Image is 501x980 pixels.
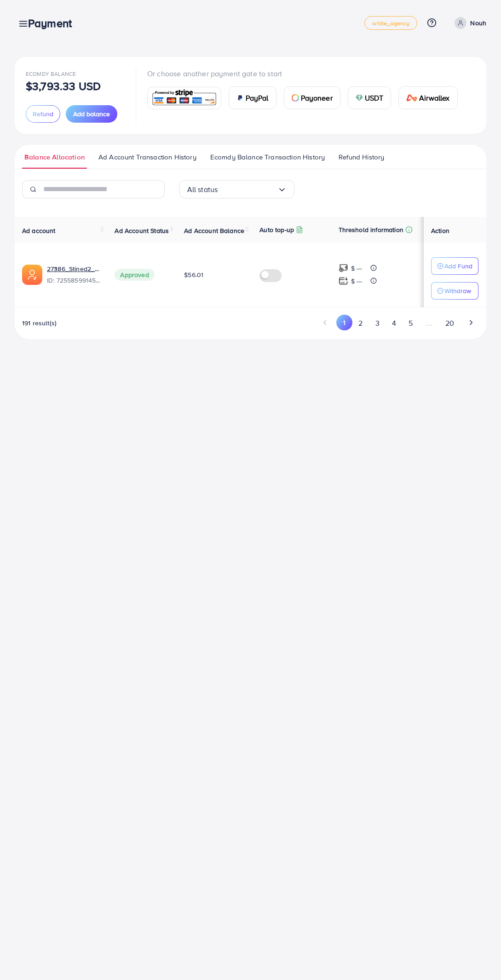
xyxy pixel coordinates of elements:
[229,86,276,109] a: cardPayPal
[284,86,340,109] a: cardPayoneer
[187,182,218,197] span: All status
[115,226,169,235] span: Ad Account Status
[419,92,449,103] span: Airwallex
[339,152,384,162] span: Refund History
[292,94,299,102] img: card
[431,282,478,300] button: Withdraw
[369,315,386,332] button: Go to page 3
[317,315,479,332] ul: Pagination
[184,270,203,279] span: $56.01
[402,315,419,332] button: Go to page 5
[463,315,479,330] button: Go to next page
[246,92,269,103] span: PayPal
[348,86,392,109] a: cardUSDT
[339,276,348,286] img: top-up amount
[431,257,478,275] button: Add Fund
[218,182,277,197] input: Search for option
[356,94,363,102] img: card
[147,68,465,79] p: Or choose another payment gate to start
[439,315,460,332] button: Go to page 20
[462,939,494,973] iframe: Chat
[150,88,218,108] img: card
[351,276,363,287] p: $ ---
[26,105,60,123] button: Refund
[210,152,325,162] span: Ecomdy Balance Transaction History
[33,109,53,119] span: Refund
[259,224,294,235] p: Auto top-up
[22,226,56,235] span: Ad account
[28,17,79,30] h3: Payment
[66,105,117,123] button: Add balance
[22,318,57,328] span: 191 result(s)
[398,86,457,109] a: cardAirwallex
[336,315,352,330] button: Go to page 1
[47,264,100,285] div: <span class='underline'>27386_Stined2_1689386536925</span></br>7255859914541629442
[115,269,154,281] span: Approved
[179,180,294,198] div: Search for option
[73,109,110,119] span: Add balance
[301,92,333,103] span: Payoneer
[147,87,221,109] a: card
[431,226,449,235] span: Action
[26,70,76,78] span: Ecomdy Balance
[406,94,417,102] img: card
[47,264,100,273] a: 27386_Stined2_1689386536925
[339,224,403,235] p: Threshold information
[386,315,402,332] button: Go to page 4
[352,315,369,332] button: Go to page 2
[184,226,244,235] span: Ad Account Balance
[24,152,85,162] span: Balance Allocation
[47,276,100,285] span: ID: 7255859914541629442
[365,92,384,103] span: USDT
[98,152,196,162] span: Ad Account Transaction History
[444,261,472,272] p: Add Fund
[22,265,42,285] img: ic-ads-acc.e4c84228.svg
[26,80,101,91] p: $3,793.33 USD
[444,285,471,296] p: Withdraw
[339,263,348,273] img: top-up amount
[351,263,363,274] p: $ ---
[236,94,244,102] img: card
